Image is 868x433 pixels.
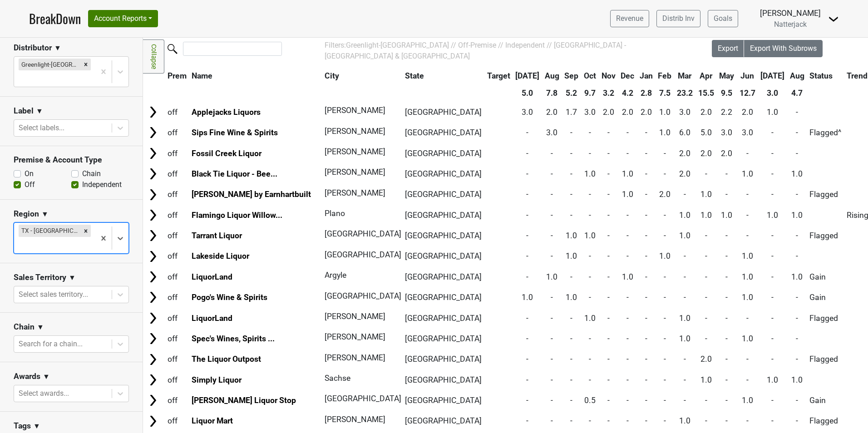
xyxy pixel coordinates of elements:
th: Status: activate to sort column ascending [808,68,844,84]
span: - [626,314,629,323]
th: Jul: activate to sort column ascending [759,68,787,84]
span: - [570,128,572,137]
span: - [684,293,686,302]
span: - [607,128,610,137]
span: [GEOGRAPHIC_DATA] [405,272,482,281]
span: - [796,293,798,302]
a: Sips Fine Wine & Spirits [192,128,278,137]
span: 1.0 [546,272,557,281]
span: - [589,190,591,199]
span: - [607,211,610,220]
span: 1.0 [622,190,633,199]
span: - [551,293,553,302]
td: off [165,267,189,286]
span: - [570,169,572,178]
span: 3.0 [742,128,753,137]
span: - [645,128,647,137]
span: - [526,251,528,261]
span: - [607,251,610,261]
span: - [645,149,647,158]
label: Off [25,179,35,190]
a: Simply Liquor [192,375,242,384]
span: - [664,314,666,323]
span: 2.0 [700,108,712,117]
img: Dropdown Menu [828,14,839,25]
span: [GEOGRAPHIC_DATA] [405,128,482,137]
span: - [551,211,553,220]
span: - [526,128,528,137]
label: Chain [82,168,101,179]
span: [GEOGRAPHIC_DATA] [325,229,401,238]
span: - [684,190,686,199]
td: off [165,143,189,163]
img: Arrow right [146,208,160,222]
span: [GEOGRAPHIC_DATA] [325,250,401,259]
span: - [645,272,647,281]
img: Arrow right [146,373,160,387]
span: 2.0 [742,108,753,117]
span: 1.0 [700,190,712,199]
th: 9.5 [717,85,736,101]
span: - [725,169,728,178]
span: - [705,231,707,240]
span: 6.0 [679,128,690,137]
span: 1.0 [767,108,778,117]
span: - [746,190,749,199]
span: [GEOGRAPHIC_DATA] [405,108,482,117]
th: Oct: activate to sort column ascending [582,68,598,84]
span: Prem [168,71,187,80]
span: - [725,190,728,199]
th: Dec: activate to sort column ascending [618,68,636,84]
h3: Awards [14,372,40,381]
img: Arrow right [146,394,160,407]
span: 1.0 [659,251,671,261]
span: 1.0 [622,169,633,178]
span: 3.0 [679,108,690,117]
h3: Distributor [14,43,52,53]
span: Trend [847,71,868,80]
span: 1.0 [679,211,690,220]
h3: Region [14,209,39,219]
a: Collapse [143,39,164,74]
h3: Tags [14,421,31,431]
span: - [664,169,666,178]
th: Sep: activate to sort column ascending [562,68,581,84]
span: ▼ [41,209,49,220]
span: - [551,169,553,178]
th: May: activate to sort column ascending [717,68,736,84]
th: 3.0 [759,85,787,101]
th: 23.2 [675,85,695,101]
span: - [684,251,686,261]
span: - [771,149,774,158]
span: 1.0 [584,314,596,323]
button: Export [712,40,745,57]
a: [PERSON_NAME] by Earnhartbuilt [192,190,311,199]
span: - [771,293,774,302]
span: - [570,272,572,281]
span: - [607,190,610,199]
span: - [664,211,666,220]
span: - [626,231,629,240]
span: - [705,251,707,261]
button: Export With Subrows [744,40,823,57]
th: 7.5 [656,85,674,101]
span: - [607,149,610,158]
span: 1.0 [742,293,753,302]
span: - [796,149,798,158]
th: State: activate to sort column ascending [403,68,484,84]
div: Remove Greenlight-TX [81,59,91,70]
span: ▼ [43,371,50,382]
td: off [165,246,189,266]
td: off [165,123,189,143]
th: City: activate to sort column ascending [322,68,397,84]
span: - [796,251,798,261]
span: Status [809,71,833,80]
span: 1.0 [742,251,753,261]
span: [GEOGRAPHIC_DATA] [405,211,482,220]
span: 2.0 [679,169,690,178]
span: 2.2 [721,108,732,117]
span: - [570,314,572,323]
td: off [165,226,189,246]
span: Greenlight-[GEOGRAPHIC_DATA] // Off-Premise // Independent // [GEOGRAPHIC_DATA] - [GEOGRAPHIC_DAT... [325,41,626,60]
button: Account Reports [88,10,158,27]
